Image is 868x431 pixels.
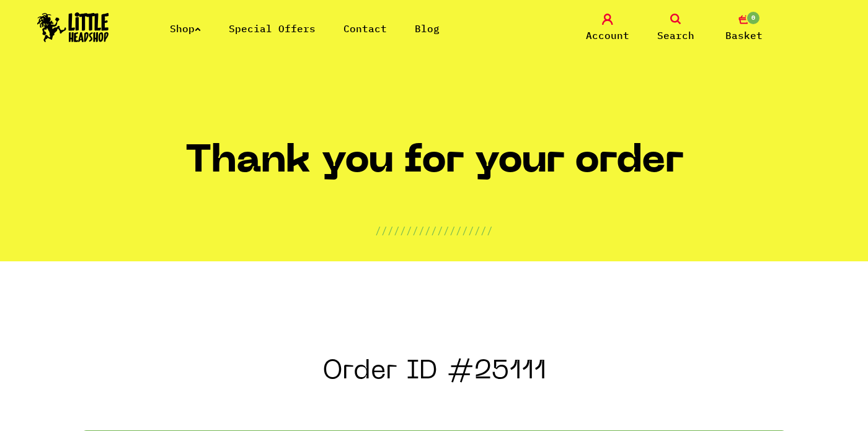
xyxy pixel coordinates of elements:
[725,28,763,43] span: Basket
[657,28,694,43] span: Search
[185,141,683,192] h1: Thank you for your order
[170,22,201,35] a: Shop
[81,360,787,399] h2: Order ID #25111
[746,11,761,25] span: 0
[586,28,629,43] span: Account
[375,223,493,238] p: ///////////////////
[713,14,775,43] a: 0 Basket
[415,22,440,35] a: Blog
[645,14,707,43] a: Search
[229,22,316,35] a: Special Offers
[343,22,387,35] a: Contact
[37,12,109,42] img: Little Head Shop Logo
